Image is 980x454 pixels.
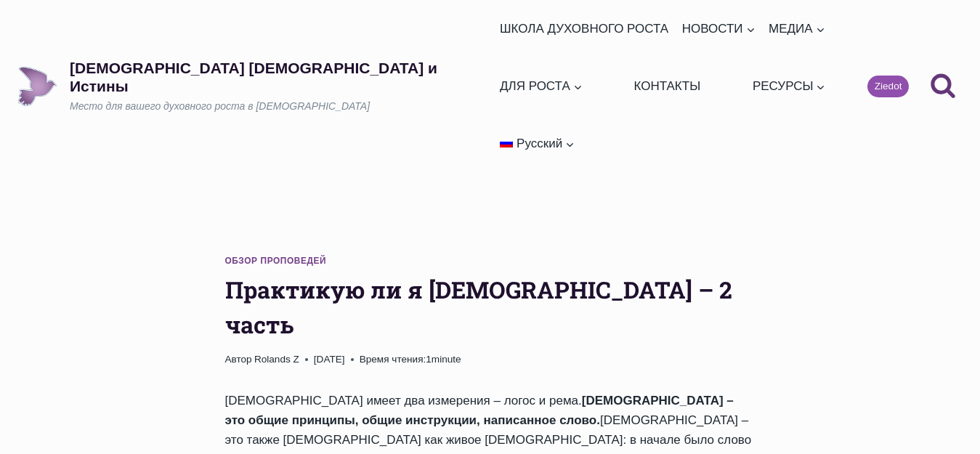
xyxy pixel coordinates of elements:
button: Показать форму поиска [923,67,963,106]
span: МЕДИА [769,19,825,38]
p: Место для вашего духовного роста в [DEMOGRAPHIC_DATA] [70,100,494,114]
a: РЕСУРСЫ [746,57,832,115]
span: Время чтения: [360,354,426,365]
h1: Практикую ли я [DEMOGRAPHIC_DATA] – 2 часть [225,272,756,342]
span: НОВОСТИ [682,19,756,38]
span: 1 [360,352,461,368]
img: Draudze Gars un Patiesība [17,66,57,106]
a: Ziedot [867,76,909,97]
span: РЕСУРСЫ [752,76,825,96]
span: Автор [225,352,252,368]
time: [DATE] [314,352,345,368]
span: Русский [517,137,562,150]
p: [DEMOGRAPHIC_DATA] [DEMOGRAPHIC_DATA] и Истины [70,59,494,95]
a: ДЛЯ РОСТА [494,57,589,115]
span: ДЛЯ РОСТА [500,76,583,96]
a: [DEMOGRAPHIC_DATA] [DEMOGRAPHIC_DATA] и ИстиныМесто для вашего духовного роста в [DEMOGRAPHIC_DATA] [17,59,494,114]
a: Русский [494,115,581,172]
span: minute [432,354,461,365]
a: Обзор проповедей [225,256,327,266]
a: Rolands Z [254,354,299,365]
a: КОНТАКТЫ [628,57,707,115]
